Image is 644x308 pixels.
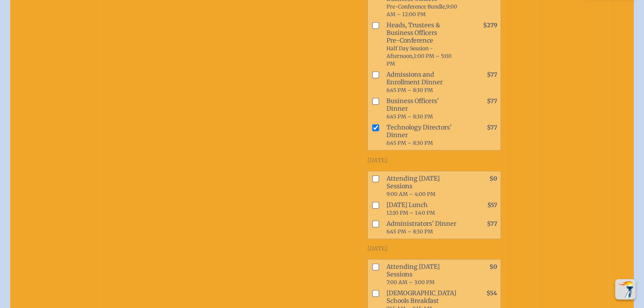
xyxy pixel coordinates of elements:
[386,228,433,235] span: 6:45 PM – 8:30 PM
[386,140,433,146] span: 6:45 PM – 8:30 PM
[383,218,463,237] span: Administrators' Dinner
[489,263,497,271] span: $0
[487,124,497,131] span: $77
[383,261,463,288] span: Attending [DATE] Sessions
[487,98,497,105] span: $77
[487,71,497,78] span: $77
[383,122,463,148] span: Technology Directors' Dinner
[383,95,463,122] span: Business Officers' Dinner
[386,191,435,197] span: 9:00 AM – 4:00 PM
[386,3,446,10] span: Pre-Conference Bundle,
[483,22,497,29] span: $279
[383,199,463,218] span: [DATE] Lunch
[386,45,433,59] span: Half Day Session - Afternoon,
[487,220,497,227] span: $77
[617,281,634,298] img: To the top
[615,279,635,299] button: Scroll Top
[386,87,433,93] span: 6:45 PM – 8:30 PM
[386,279,435,285] span: 7:00 AM – 3:00 PM
[386,53,452,67] span: 1:00 PM – 5:00 PM
[367,157,387,164] span: [DATE]
[487,201,497,209] span: $57
[383,20,463,69] span: Heads, Trustees & Business Officers Pre-Conference
[386,113,433,120] span: 6:45 PM – 8:30 PM
[487,290,497,297] span: $54
[383,69,463,95] span: Admissions and Enrollment Dinner
[386,210,435,216] span: 12:10 PM – 1:40 PM
[383,173,463,199] span: Attending [DATE] Sessions
[367,245,387,252] span: [DATE]
[489,175,497,182] span: $0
